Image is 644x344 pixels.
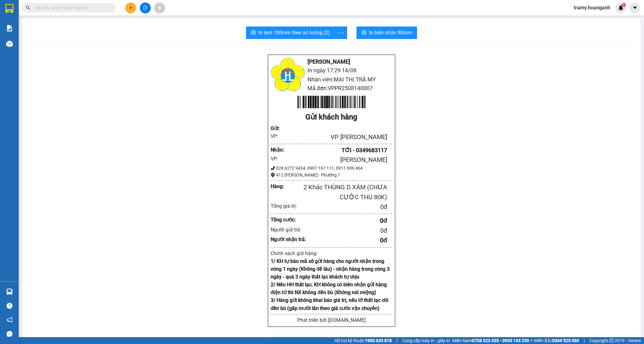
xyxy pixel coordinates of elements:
span: copyright [609,338,614,343]
span: tramy.hoanganh [569,4,615,12]
li: In ngày: 17:29 14/08 [271,66,392,75]
span: caret-down [632,5,638,11]
div: VP: [271,155,286,163]
div: Tổng giá trị: [271,202,306,210]
button: aim [154,2,165,13]
div: Chính sách gửi hàng: [271,250,392,257]
span: environment [271,173,275,177]
span: Hỗ trợ kỹ thuật: [334,337,392,344]
li: Nhân viên: MAI THỊ TRÀ MY [271,75,392,84]
sup: 1 [622,3,626,7]
div: Người nhận trả: [271,235,306,243]
span: | [584,337,585,344]
span: aim [157,6,162,10]
strong: 1900 633 818 [365,338,392,343]
img: warehouse-icon [6,288,13,295]
div: VP: [271,132,286,140]
button: printerIn biên nhận 80mm [356,27,417,39]
div: Tổng cước: [271,216,306,224]
button: printerIn tem 100mm theo số lượng (2) [246,27,335,39]
span: In biên nhận 80mm [369,29,412,36]
button: file-add [140,2,151,13]
span: message [7,331,12,337]
div: 0 đ [306,216,387,225]
span: printer [251,30,256,36]
div: VP [PERSON_NAME] [286,132,387,142]
strong: 2/ Nếu HH thất lạc, KH không có biên nhận gửi hàng điện tử thì NX không đền bù (Không nói miệng) [271,282,387,295]
span: In tem 100mm theo số lượng (2) [258,29,330,36]
li: [PERSON_NAME] [271,57,392,66]
div: Gửi : [271,124,286,132]
li: Mã đơn: VPPR2508140007 [271,84,392,93]
span: question-circle [7,303,12,309]
div: Người gửi trả: [271,226,306,234]
div: 0 đ [306,226,387,235]
input: Tìm tên, số ĐT hoặc mã đơn [34,4,108,11]
span: phone [271,166,275,170]
span: Cung cấp máy in - giấy in: [402,337,451,344]
img: logo.jpg [271,57,305,92]
div: Nhận : [271,146,286,154]
span: file-add [143,6,147,10]
div: 0 đ [306,235,387,245]
div: [PERSON_NAME] [286,155,387,165]
span: Miền Bắc [534,337,579,344]
div: TỚI - 0349683117 [286,146,387,155]
span: ⚪️ [531,339,533,342]
img: warehouse-icon [6,41,13,47]
img: icon-new-feature [618,5,624,11]
div: 028 6272 9434, 0907 167 111, 0911 699 464 [271,165,392,172]
strong: 0369 525 060 [552,338,579,343]
div: 2 Khác THÙNG D XÁM (CHƯA CƯỚC THU 80K) [296,182,387,202]
span: notification [7,317,12,323]
span: Miền Nam [452,337,529,344]
button: more [335,27,347,39]
button: caret-down [629,2,640,13]
div: Hàng: [271,182,296,190]
div: 412 [PERSON_NAME] - Phường 1 [271,172,392,178]
span: more [335,29,347,37]
span: plus [129,6,133,10]
div: Gửi khách hàng [271,111,392,123]
div: Phát triển bởi [DOMAIN_NAME] [271,316,392,324]
span: printer [361,30,366,36]
span: search [26,6,30,10]
strong: 3/ Hàng gửi không khai báo giá trị, nếu lỡ thất lạc chỉ đền bù (gấp mười lần theo giá cước vận ch... [271,297,388,311]
strong: 1/ KH tự báo mã số gửi hàng cho người nhận trong vòng 1 ngày (Không để lâu) - nhận hàng trong vòn... [271,258,390,280]
div: 0 đ [306,202,387,212]
img: logo-vxr [5,4,13,13]
span: | [396,337,397,344]
button: plus [125,2,136,13]
strong: 0708 023 035 - 0935 103 250 [472,338,529,343]
img: solution-icon [6,25,13,31]
span: 1 [622,3,625,7]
